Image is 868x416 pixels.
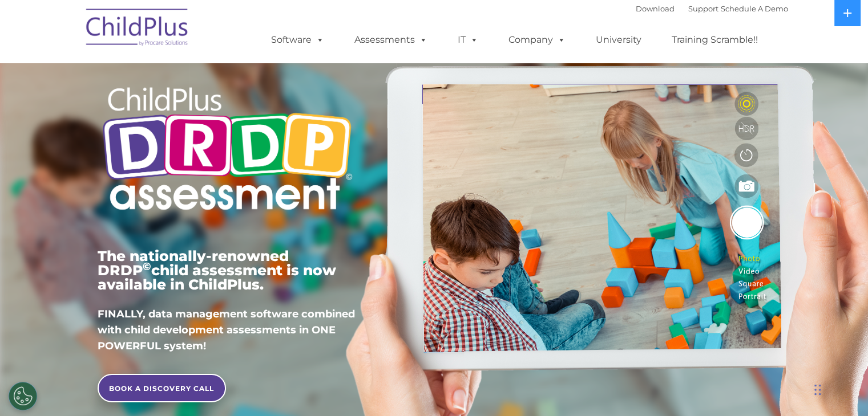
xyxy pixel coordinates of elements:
[98,308,355,352] span: FINALLY, data management software combined with child development assessments in ONE POWERFUL sys...
[497,28,577,51] a: Company
[98,72,357,229] img: Copyright - DRDP Logo Light
[98,247,336,293] span: The nationally-renowned DRDP child assessment is now available in ChildPlus.
[9,382,37,410] button: Cookies Settings
[584,28,653,51] a: University
[660,28,769,51] a: Training Scramble!!
[814,373,821,407] div: Drag
[636,4,788,13] font: |
[688,4,718,13] a: Support
[143,260,151,273] sup: ©
[343,28,439,51] a: Assessments
[721,4,788,13] a: Schedule A Demo
[98,374,226,402] a: BOOK A DISCOVERY CALL
[80,1,195,58] img: ChildPlus by Procare Solutions
[446,28,490,51] a: IT
[260,28,336,51] a: Software
[636,4,675,13] a: Download
[811,361,868,416] iframe: Chat Widget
